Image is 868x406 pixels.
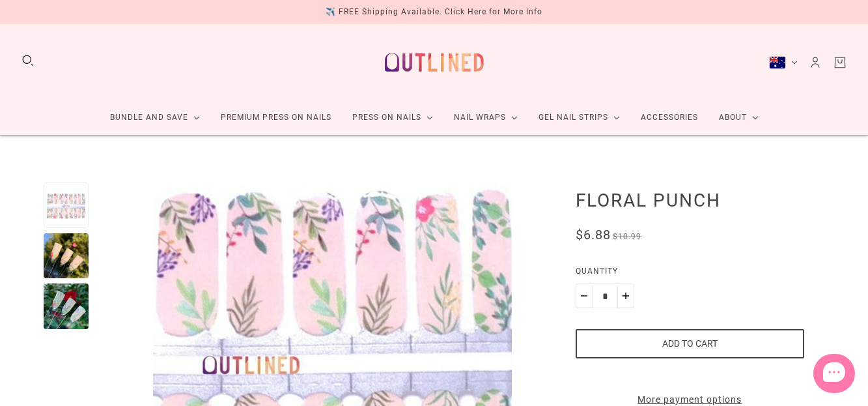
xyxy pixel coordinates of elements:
[342,100,443,135] a: Press On Nails
[708,100,769,135] a: About
[833,55,847,70] a: Cart
[210,100,342,135] a: Premium Press On Nails
[576,265,804,283] label: Quantity
[100,100,210,135] a: Bundle and Save
[576,329,804,358] button: Add to cart
[377,35,492,90] a: Outlined
[617,283,634,308] button: Plus
[326,5,542,19] div: ✈️ FREE Shipping Available. Click Here for More Info
[576,283,593,308] button: Minus
[576,189,804,211] h1: Floral Punch
[808,55,822,70] a: Account
[21,53,35,68] button: Search
[443,100,528,135] a: Nail Wraps
[528,100,630,135] a: Gel Nail Strips
[576,227,611,242] span: $6.88
[630,100,708,135] a: Accessories
[769,56,798,69] button: Australia
[613,232,641,241] span: $10.99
